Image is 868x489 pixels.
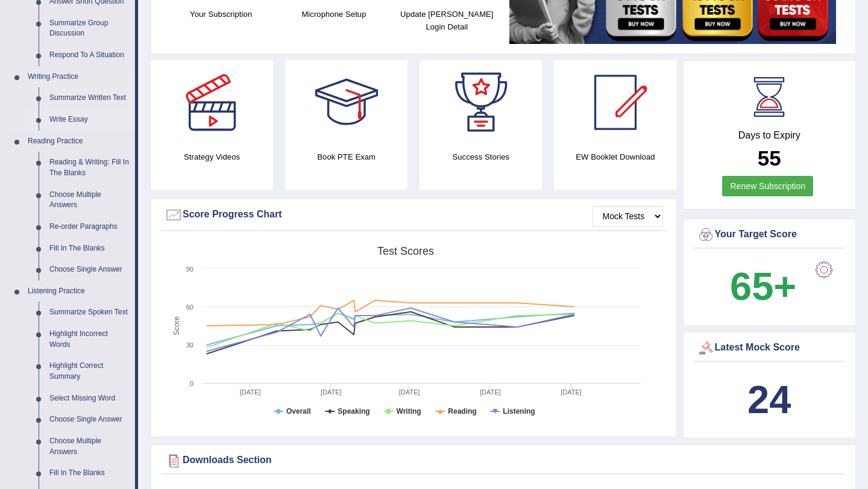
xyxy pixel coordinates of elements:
a: Summarize Spoken Text [44,302,135,323]
a: Writing Practice [22,66,135,88]
h4: Update [PERSON_NAME] Login Detail [397,8,497,33]
h4: Days to Expiry [697,130,843,141]
tspan: Test scores [377,245,434,257]
a: Write Essay [44,109,135,131]
div: Score Progress Chart [165,206,663,224]
a: Renew Subscription [722,176,813,196]
b: 65+ [730,264,796,308]
a: Respond To A Situation [44,45,135,66]
b: 55 [758,146,781,170]
a: Choose Multiple Answers [44,431,135,463]
tspan: Writing [397,407,421,416]
a: Select Missing Word [44,388,135,410]
a: Reading & Writing: Fill In The Blanks [44,152,135,184]
a: Choose Single Answer [44,259,135,281]
a: Highlight Incorrect Words [44,323,135,355]
tspan: Reading [448,407,476,416]
div: Latest Mock Score [697,339,843,357]
text: 90 [186,266,193,273]
tspan: [DATE] [240,388,261,396]
a: Summarize Group Discussion [44,13,135,45]
b: 24 [747,378,791,422]
tspan: [DATE] [480,388,501,396]
h4: Success Stories [420,151,542,163]
a: Choose Single Answer [44,409,135,431]
text: 60 [186,304,193,311]
a: Listening Practice [22,281,135,302]
tspan: [DATE] [561,388,582,396]
div: Downloads Section [165,452,842,470]
h4: Strategy Videos [151,151,273,163]
tspan: [DATE] [321,388,342,396]
a: Reading Practice [22,131,135,152]
a: Summarize Written Text [44,87,135,109]
text: 30 [186,341,193,349]
a: Fill In The Blanks [44,238,135,260]
h4: EW Booklet Download [554,151,676,163]
a: Choose Multiple Answers [44,184,135,216]
a: Re-order Paragraphs [44,216,135,238]
text: 0 [190,380,193,387]
h4: Microphone Setup [283,8,384,20]
tspan: Speaking [338,407,370,416]
h4: Your Subscription [171,8,271,20]
a: Fill In The Blanks [44,463,135,484]
div: Your Target Score [697,226,843,244]
tspan: Listening [503,407,535,416]
tspan: Overall [286,407,311,416]
tspan: [DATE] [399,388,420,396]
a: Highlight Correct Summary [44,355,135,387]
tspan: Score [172,316,181,335]
h4: Book PTE Exam [285,151,407,163]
